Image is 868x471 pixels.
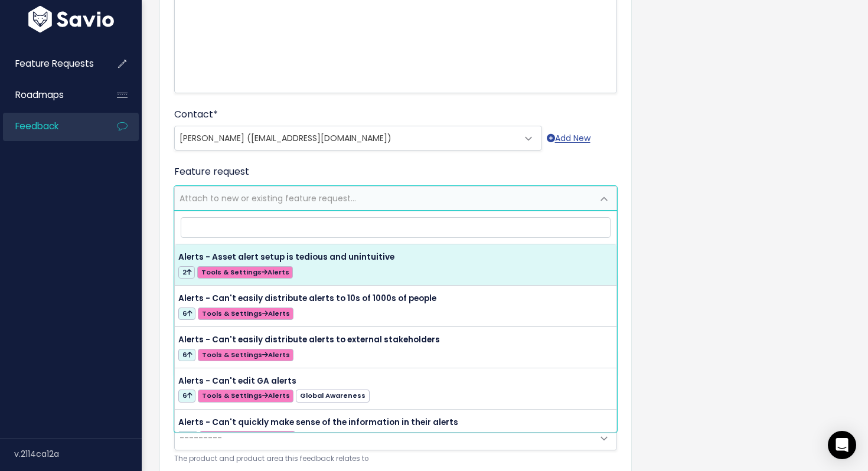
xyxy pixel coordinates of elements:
[15,120,58,132] span: Feedback
[178,266,195,279] span: 2
[178,308,195,320] span: 6
[175,126,518,150] span: Alexander Shaver (ashaver2@ford.com)
[174,165,249,179] label: Feature request
[3,113,98,140] a: Feedback
[15,89,64,101] span: Roadmaps
[178,334,440,345] span: Alerts - Can't easily distribute alerts to external stakeholders
[178,417,458,428] span: Alerts - Can't quickly make sense of the information in their alerts
[198,390,293,402] span: Tools & Settings Alerts
[828,431,856,459] div: Open Intercom Messenger
[178,431,197,443] span: 18
[200,431,295,443] span: Tools & Settings Alerts
[180,432,222,444] span: ---------
[174,453,617,465] small: The product and product area this feedback relates to
[180,192,356,204] span: Attach to new or existing feature request...
[3,50,98,77] a: Feature Requests
[3,81,98,109] a: Roadmaps
[178,390,195,402] span: 6
[198,308,293,320] span: Tools & Settings Alerts
[178,375,296,387] span: Alerts - Can't edit GA alerts
[178,349,195,361] span: 6
[14,439,142,469] div: v.2114ca12a
[174,107,218,122] label: Contact
[178,293,436,304] span: Alerts - Can't easily distribute alerts to 10s of 1000s of people
[15,57,94,70] span: Feature Requests
[178,251,394,263] span: Alerts - Asset alert setup is tedious and unintuitive
[296,390,369,402] span: Global Awareness
[180,132,391,144] span: [PERSON_NAME] ([EMAIL_ADDRESS][DOMAIN_NAME])
[25,6,117,32] img: logo-white.9d6f32f41409.svg
[174,126,542,151] span: Alexander Shaver (ashaver2@ford.com)
[198,349,293,361] span: Tools & Settings Alerts
[197,266,293,279] span: Tools & Settings Alerts
[547,131,590,146] a: Add New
